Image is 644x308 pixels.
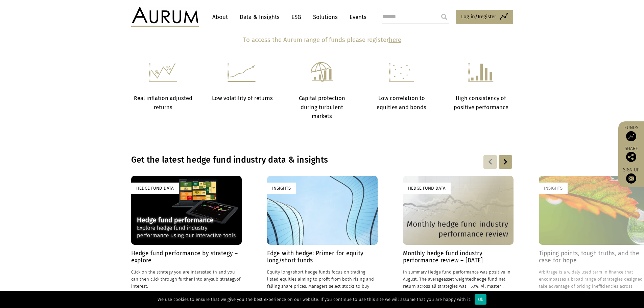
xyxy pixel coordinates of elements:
strong: Capital protection during turbulent markets [299,95,345,119]
a: About [209,11,231,23]
a: Funds [622,125,641,141]
img: Sign up to our newsletter [626,173,636,184]
span: Log in/Register [461,13,496,21]
h4: Monthly hedge fund industry performance review – [DATE] [403,250,514,264]
div: Hedge Fund Data [403,183,451,194]
a: Events [346,11,366,23]
div: Ok [475,294,486,305]
a: here [389,36,401,44]
strong: High consistency of positive performance [454,95,508,110]
img: Access Funds [626,131,636,141]
a: ESG [288,11,305,23]
div: Insights [267,183,296,194]
strong: Low correlation to equities and bonds [377,95,426,110]
a: Solutions [310,11,341,23]
p: Click on the strategy you are interested in and you can then click through further into any of in... [131,268,242,290]
p: Equity long/short hedge funds focus on trading listed equities aiming to profit from both rising ... [267,268,378,297]
a: Log in/Register [456,10,513,24]
h3: Get the latest hedge fund industry data & insights [131,155,426,165]
a: Data & Insights [236,11,283,23]
a: Insights Edge with hedge: Primer for equity long/short funds Equity long/short hedge funds focus ... [267,176,378,297]
a: Sign up [622,167,641,184]
p: In summary Hedge fund performance was positive in August. The average hedge fund net return acros... [403,268,514,290]
b: To access the Aurum range of funds please register [243,36,389,44]
div: Insights [539,183,568,194]
strong: Real inflation adjusted returns [134,95,192,110]
a: Hedge Fund Data Monthly hedge fund industry performance review – [DATE] In summary Hedge fund per... [403,176,514,297]
div: Share [622,146,641,162]
img: Share this post [626,152,636,162]
a: Hedge Fund Data Hedge fund performance by strategy – explore Click on the strategy you are intere... [131,176,242,297]
div: Hedge Fund Data [131,183,179,194]
span: sub-strategy [211,277,236,282]
strong: Low volatility of returns [212,95,273,101]
img: Aurum [131,7,199,27]
h4: Hedge fund performance by strategy – explore [131,250,242,264]
span: asset-weighted [444,277,474,282]
input: Submit [437,10,451,24]
h4: Edge with hedge: Primer for equity long/short funds [267,250,378,264]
